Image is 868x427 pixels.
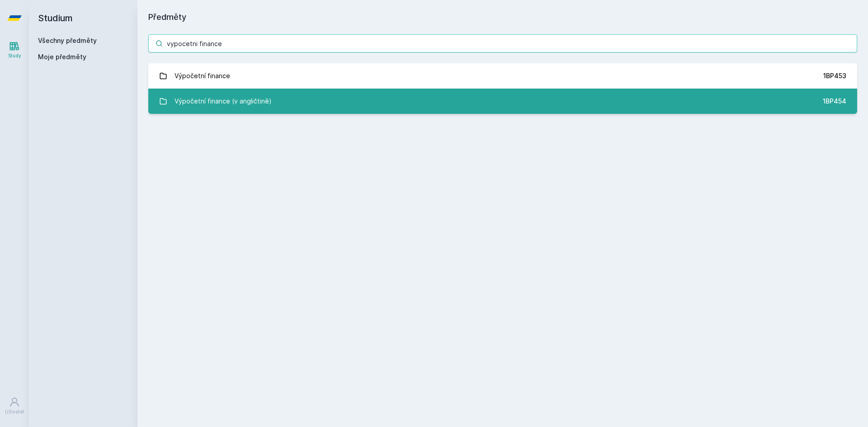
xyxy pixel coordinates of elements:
a: Výpočetní finance 1BP453 [148,63,857,89]
div: Výpočetní finance [175,67,230,85]
a: Všechny předměty [38,37,97,44]
input: Název nebo ident předmětu… [148,34,857,52]
a: Uživatel [2,392,27,420]
span: Moje předměty [38,52,86,61]
div: 1BP453 [823,71,846,80]
a: Výpočetní finance (v angličtině) 1BP454 [148,89,857,114]
div: Uživatel [5,408,24,415]
h1: Předměty [148,11,857,23]
a: Study [2,36,27,64]
div: Výpočetní finance (v angličtině) [175,92,272,110]
div: 1BP454 [823,97,846,106]
div: Study [8,52,21,59]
